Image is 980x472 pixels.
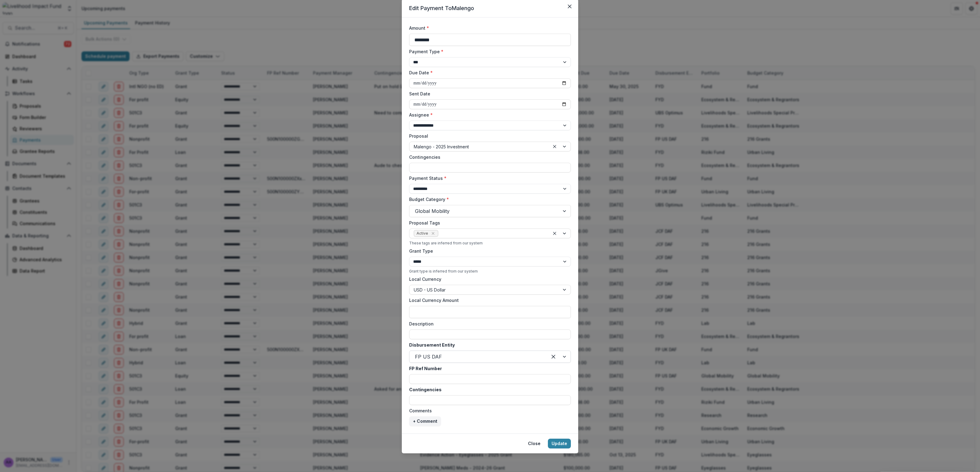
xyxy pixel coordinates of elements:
[409,196,567,203] label: Budget Category
[409,112,567,118] label: Assignee
[409,248,567,254] label: Grant Type
[409,407,567,414] label: Comments
[524,439,544,448] button: Close
[409,48,567,55] label: Payment Type
[565,2,575,11] button: Close
[409,297,567,303] label: Local Currency Amount
[409,386,567,393] label: Contingencies
[409,321,567,327] label: Description
[409,133,567,139] label: Proposal
[409,154,567,160] label: Contingencies
[409,220,567,226] label: Proposal Tags
[409,269,571,273] div: Grant type is inferred from our system
[409,342,567,348] label: Disbursement Entity
[548,439,571,448] button: Update
[417,231,428,236] span: Active
[409,69,567,76] label: Due Date
[409,365,567,372] label: FP Ref Number
[430,230,436,236] div: Remove Active
[548,352,558,362] div: Clear selected options
[409,241,571,245] div: These tags are inferred from our system
[409,276,441,282] label: Local Currency
[409,25,567,31] label: Amount
[551,230,558,237] div: Clear selected options
[409,91,567,97] label: Sent Date
[409,416,441,426] button: + Comment
[409,175,567,181] label: Payment Status
[551,143,558,150] div: Clear selected options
